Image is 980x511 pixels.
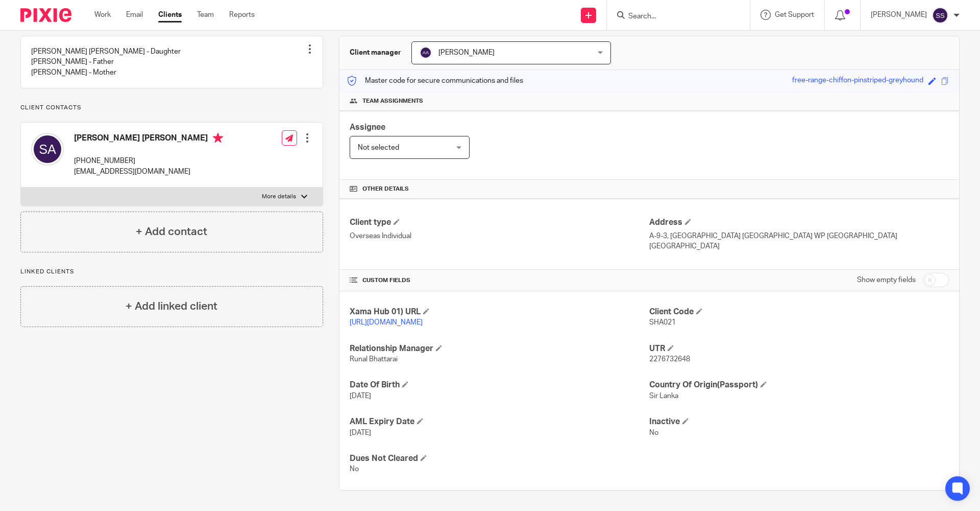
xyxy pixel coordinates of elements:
[627,12,719,21] input: Search
[649,356,690,363] span: 2276732648
[126,10,143,20] a: Email
[350,276,649,285] h4: CUSTOM FIELDS
[649,392,678,400] span: Sir Lanka
[350,343,649,354] h4: Relationship Manager
[31,133,64,166] img: svg%3E
[649,343,949,354] h4: UTR
[350,319,423,326] a: [URL][DOMAIN_NAME]
[649,416,949,427] h4: Inactive
[649,380,949,390] h4: Country Of Origin(Passport)
[649,319,676,326] span: SHA021
[74,167,223,177] p: [EMAIL_ADDRESS][DOMAIN_NAME]
[649,231,949,241] p: A-9-3, [GEOGRAPHIC_DATA] [GEOGRAPHIC_DATA] WP [GEOGRAPHIC_DATA]
[857,275,916,285] label: Show empty fields
[262,193,296,201] p: More details
[775,11,814,18] span: Get Support
[74,156,223,166] p: [PHONE_NUMBER]
[350,231,649,241] p: Overseas Individual
[792,75,923,87] div: free-range-chiffon-pinstriped-greyhound
[136,224,207,240] h4: + Add contact
[932,7,948,24] img: svg%3E
[649,241,949,251] p: [GEOGRAPHIC_DATA]
[350,392,371,400] span: [DATE]
[350,429,371,436] span: [DATE]
[94,10,111,20] a: Work
[420,47,432,59] img: svg%3E
[350,380,649,390] h4: Date Of Birth
[20,268,323,276] p: Linked clients
[358,144,399,151] span: Not selected
[350,217,649,228] h4: Client type
[649,429,658,436] span: No
[197,10,214,20] a: Team
[649,217,949,228] h4: Address
[158,10,182,20] a: Clients
[350,356,398,363] span: Runal Bhattarai
[350,416,649,427] h4: AML Expiry Date
[350,48,401,58] h3: Client manager
[362,185,409,193] span: Other details
[350,307,649,317] h4: Xama Hub 01) URL
[229,10,255,20] a: Reports
[649,307,949,317] h4: Client Code
[20,8,71,22] img: Pixie
[362,97,423,105] span: Team assignments
[126,298,217,314] h4: + Add linked client
[74,133,223,146] h4: [PERSON_NAME] [PERSON_NAME]
[871,10,927,20] p: [PERSON_NAME]
[213,133,223,143] i: Primary
[438,49,495,56] span: [PERSON_NAME]
[350,466,359,473] span: No
[350,123,385,131] span: Assignee
[350,453,649,464] h4: Dues Not Cleared
[20,104,323,112] p: Client contacts
[347,76,523,86] p: Master code for secure communications and files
